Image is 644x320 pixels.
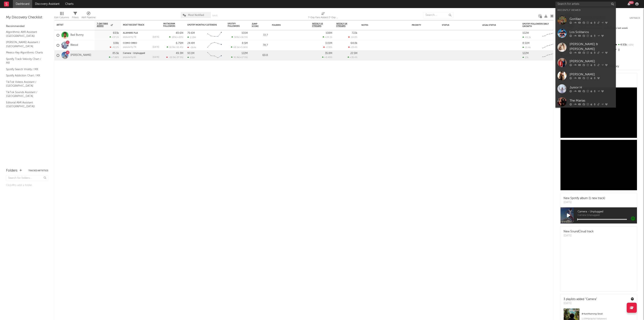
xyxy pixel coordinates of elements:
div: 6.79M [176,42,183,45]
span: 68.1k [233,46,239,49]
div: 7-Day Fans Added (7-Day Fans Added) [308,15,338,20]
div: Most Recent Track [123,24,153,26]
div: 78.7 [252,43,268,48]
div: +7.88 % [109,56,119,59]
svg: Chart title [205,50,224,60]
span: +22 % [177,36,183,38]
div: 49.2k [522,36,531,39]
div: Edit Columns [54,10,69,22]
div: 79.6M [187,32,195,34]
div: The Marías [570,98,614,103]
div: Jump Score [252,23,262,28]
div: 64.8k [351,42,357,45]
div: Gorillaz [570,17,614,21]
a: TikTok Sounds Assistant / [GEOGRAPHIC_DATA] [6,90,44,98]
div: ALAMBRE PúA [123,32,159,34]
div: +0.49 % [322,56,332,59]
a: [PERSON_NAME] [555,56,616,69]
div: popularity: 79 [123,46,136,48]
div: 2.13M [187,36,196,39]
div: Notes [361,24,402,26]
div: Recently Viewed [557,8,614,13]
a: [PERSON_NAME] [70,54,91,57]
div: A&R Pipeline [82,15,96,20]
div: 93.1M [187,52,194,55]
div: [DATE] [563,234,593,238]
div: 3 playlists added [563,297,597,301]
div: 17k [522,56,528,59]
div: 102M [522,32,529,34]
div: 99 + [629,1,634,4]
span: 365k [234,36,239,38]
span: +5.16 % [240,46,247,49]
span: +17.5 % [240,56,247,59]
div: 24.4M [187,42,195,45]
div: popularity: 61 [123,56,136,58]
a: [PERSON_NAME] Assistant / [GEOGRAPHIC_DATA] [6,40,44,48]
svg: Chart title [541,50,559,60]
a: Blessd [70,44,78,47]
a: Junior H [555,82,616,95]
div: -42.2 % [110,46,119,49]
span: 18.9k [169,46,175,49]
div: Edit Columns [54,15,69,20]
div: Filters [72,10,78,22]
span: Camera (Unplugged) [578,214,637,217]
a: Editorial A&R Assistant ([GEOGRAPHIC_DATA]) [6,100,44,109]
div: 22.5M [350,52,357,55]
div: [DATE] [563,301,597,305]
div: 7-Day Fans Added (7-Day Fans Added) [308,10,338,22]
div: Artist [57,24,87,26]
div: 722k [352,32,357,34]
div: 72.7 [252,33,268,38]
span: Most Notified [188,14,204,17]
div: [DATE] [153,46,159,48]
div: 49.6M [176,32,183,34]
div: 8.5M [242,42,248,45]
svg: Chart title [541,40,559,50]
div: [DATE] [153,36,159,38]
div: Folders [6,168,18,173]
svg: Chart title [205,40,224,50]
div: -14.8 % [348,36,357,38]
input: Search... [423,12,453,18]
div: 122M [522,52,529,55]
button: Save [212,15,218,17]
div: 101M [242,32,248,34]
svg: Chart title [205,30,224,40]
div: ( ) [166,56,183,59]
button: Untrack [630,16,640,20]
span: -13 % [627,44,634,46]
div: [PERSON_NAME] [570,72,614,77]
div: Spotify Followers Daily Growth [522,23,553,28]
span: 7-Day Fans Added [97,23,110,27]
div: Click to add a folder. [6,183,48,188]
div: Recommended [6,24,48,29]
div: COMO OREO [123,42,159,44]
div: New SoundCloud track [563,230,593,234]
span: Camera - Unplugged [578,209,637,214]
div: 3.01M [325,42,332,45]
a: TikTok Videos Assistant / [GEOGRAPHIC_DATA] [6,80,44,88]
button: Tracked Artists(3) [28,170,48,172]
div: Instagram Followers [163,23,177,27]
div: -2.32 % [323,46,332,49]
div: Status [442,24,468,26]
div: 69.8 [252,53,268,58]
div: 85.5k [112,52,119,55]
div: Los Solitarios [570,30,614,34]
div: 122M [242,52,248,55]
input: Search for artists [555,2,616,7]
div: A&R Pipeline [82,10,96,22]
a: Algorithmic A&R Assistant ([GEOGRAPHIC_DATA]) [6,30,44,38]
div: [DATE] [563,201,605,205]
span: +16.5 % [240,36,247,38]
a: ALAMBRE PúA [123,32,138,34]
div: Filters [72,15,78,20]
div: 35.8M [325,52,332,55]
div: 693k [113,32,119,34]
div: 8.51M [522,42,529,45]
div: 108k [113,42,119,45]
div: Junior H [570,85,614,90]
svg: Chart title [541,30,559,40]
